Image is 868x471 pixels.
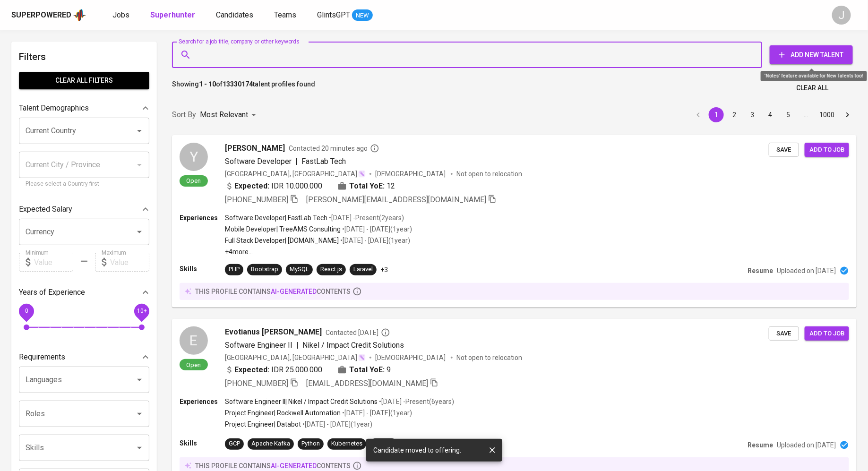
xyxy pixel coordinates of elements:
div: Bootstrap [251,265,278,274]
div: IDR 10.000.000 [225,180,322,192]
p: • [DATE] - [DATE] ( 1 year ) [339,236,410,245]
svg: By Batam recruiter [381,328,390,337]
div: Talent Demographics [19,99,149,118]
p: Requirements [19,351,65,363]
p: Skills [180,438,225,448]
p: • [DATE] - Present ( 2 years ) [327,213,404,223]
p: Uploaded on [DATE] [777,440,836,450]
p: Please select a Country first [26,180,143,189]
div: Expected Salary [19,200,149,219]
div: Apache Kafka [251,439,290,448]
b: Total YoE: [349,364,385,376]
svg: By Batam recruiter [370,144,379,153]
button: Go to page 4 [763,107,778,122]
span: 0 [25,308,28,315]
span: [PHONE_NUMBER] [225,195,288,204]
button: Go to page 2 [727,107,742,122]
span: [PERSON_NAME][EMAIL_ADDRESS][DOMAIN_NAME] [306,195,486,204]
span: [DEMOGRAPHIC_DATA] [375,169,447,179]
p: Software Engineer II | Nikel / Impact Credit Solutions [225,397,378,406]
button: Go to page 3 [745,107,760,122]
span: FastLab Tech [301,157,346,166]
a: YOpen[PERSON_NAME]Contacted 20 minutes agoSoftware Developer|FastLab Tech[GEOGRAPHIC_DATA], [GEOG... [172,135,857,308]
div: Candidate moved to offering. [374,442,462,459]
p: Talent Demographics [19,103,89,114]
a: Superpoweredapp logo [11,8,86,22]
h6: Filters [19,49,149,64]
span: AI-generated [271,288,317,295]
p: • [DATE] - [DATE] ( 1 year ) [341,408,412,418]
button: Open [133,225,146,239]
span: Contacted 20 minutes ago [289,144,379,153]
span: Save [773,145,794,155]
p: Full Stack Developer | [DOMAIN_NAME] [225,236,339,245]
b: 1 - 10 [199,80,216,88]
div: Laravel [353,265,373,274]
span: Software Developer [225,157,292,166]
span: 9 [387,364,391,376]
a: Candidates [216,9,255,21]
nav: pagination navigation [689,107,857,122]
p: this profile contains contents [195,461,351,471]
span: GlintsGPT [317,10,350,19]
p: Showing of talent profiles found [172,79,315,97]
div: Requirements [19,348,149,367]
p: Mobile Developer | TreeAMS Consulting [225,224,341,234]
div: GCP [229,439,240,448]
span: [DEMOGRAPHIC_DATA] [375,353,447,362]
div: J [832,6,851,25]
input: Value [34,253,73,272]
span: AI-generated [271,462,317,470]
div: IDR 25.000.000 [225,364,322,376]
div: PHP [229,265,240,274]
span: NEW [352,11,373,20]
p: Skills [180,264,225,274]
p: Experiences [180,213,225,223]
button: Go to next page [840,107,855,122]
div: [GEOGRAPHIC_DATA], [GEOGRAPHIC_DATA] [225,169,366,179]
b: Expected: [234,364,269,376]
p: Project Engineer | Databot [225,420,301,429]
span: Software Engineer II [225,341,292,350]
p: Expected Salary [19,204,72,215]
span: Jobs [112,10,129,19]
a: Teams [274,9,298,21]
div: [GEOGRAPHIC_DATA], [GEOGRAPHIC_DATA] [225,353,366,362]
b: 13330174 [223,80,253,88]
p: Sort By [172,109,196,120]
a: GlintsGPT NEW [317,9,373,21]
p: Resume [748,440,773,450]
img: magic_wand.svg [358,170,366,178]
p: +4 more ... [225,247,412,257]
p: this profile contains contents [195,287,351,296]
img: magic_wand.svg [358,354,366,361]
button: page 1 [709,107,724,122]
button: Open [133,441,146,454]
span: Nikel / Impact Credit Solutions [302,341,404,350]
button: Clear All filters [19,72,149,89]
div: Y [180,143,208,171]
span: Candidates [216,10,253,19]
span: [PHONE_NUMBER] [225,379,288,388]
p: Not open to relocation [456,353,522,362]
p: Project Engineer | Rockwell Automation [225,408,341,418]
span: Open [183,361,205,369]
button: Save [769,326,799,341]
button: Add New Talent [770,45,853,64]
span: Contacted [DATE] [326,328,390,337]
span: Open [183,177,205,185]
span: Add New Talent [777,49,845,61]
div: MySQL [290,265,309,274]
button: Clear All [792,79,832,97]
p: Experiences [180,397,225,406]
p: Uploaded on [DATE] [777,266,836,275]
p: Years of Experience [19,287,85,298]
span: Add to job [809,328,844,339]
b: Total YoE: [349,180,385,192]
div: … [799,110,814,120]
span: Save [773,328,794,339]
p: • [DATE] - [DATE] ( 1 year ) [301,420,372,429]
button: Open [133,373,146,386]
span: Evotianus [PERSON_NAME] [225,326,322,338]
button: Open [133,407,146,420]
